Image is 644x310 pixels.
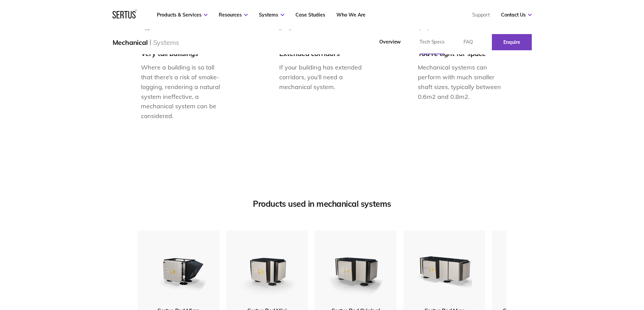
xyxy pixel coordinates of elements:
a: Contact Us [501,12,532,18]
div: Mechanical [113,38,148,47]
a: Systems [259,12,284,18]
a: Enquire [492,34,532,50]
a: Who We Are [336,12,365,18]
a: FAQ [454,30,482,54]
p: Mechanical systems can perform with much smaller shaft sizes, typically between 0.6m2 and 0.8m2. [418,63,503,102]
a: Products & Services [157,12,208,18]
a: Resources [219,12,248,18]
div: Systems [153,38,180,47]
div: Products used in mechanical systems [138,199,507,209]
p: Where a building is so tall that there’s a risk of smoke-logging, rendering a natural system inef... [141,63,226,121]
iframe: Chat Widget [522,232,644,310]
a: Support [472,12,490,18]
p: If your building has extended corridors, you’ll need a mechanical system. [279,63,365,92]
a: Tech Specs [410,30,454,54]
a: Case Studies [295,12,325,18]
